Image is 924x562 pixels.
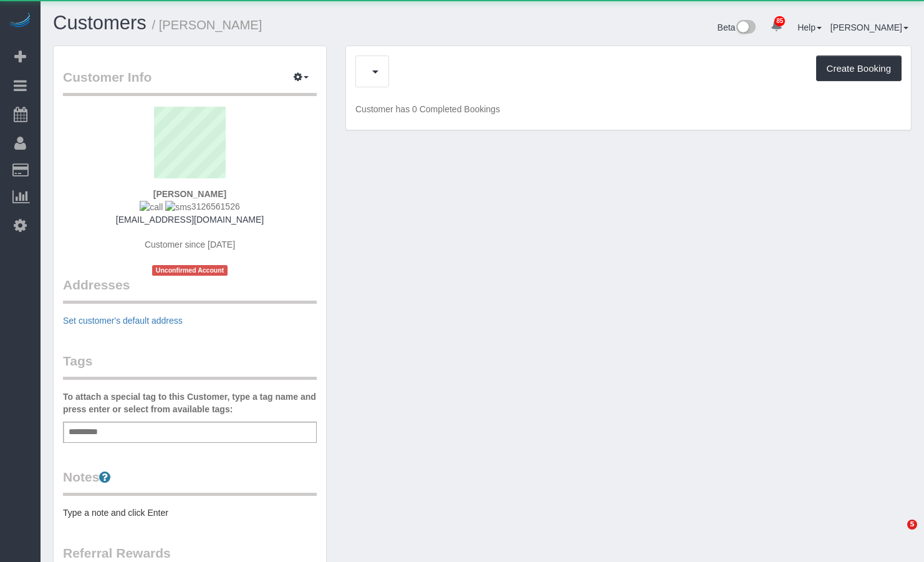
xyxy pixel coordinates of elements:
img: Automaid Logo [7,12,32,30]
span: Customer since [DATE] [145,240,235,250]
legend: Customer Info [63,68,317,96]
img: sms [165,201,191,213]
img: call [140,201,163,213]
iframe: Intercom live chat [882,520,912,550]
img: New interface [735,20,756,36]
label: To attach a special tag to this Customer, type a tag name and press enter or select from availabl... [63,390,317,415]
p: Customer has 0 Completed Bookings [355,103,902,115]
a: [EMAIL_ADDRESS][DOMAIN_NAME] [116,215,264,225]
a: Customers [53,12,147,34]
pre: Type a note and click Enter [63,506,317,519]
a: 85 [764,12,789,40]
span: Unconfirmed Account [152,265,228,276]
legend: Tags [63,352,317,380]
span: 85 [774,16,785,26]
a: Beta [718,22,756,32]
legend: Notes [63,468,317,496]
button: Create Booking [816,56,902,82]
a: Set customer's default address [63,316,183,326]
a: [PERSON_NAME] [830,22,908,32]
span: 3126561526 [140,201,239,211]
a: Help [797,22,822,32]
span: 5 [907,520,917,530]
strong: [PERSON_NAME] [153,189,226,199]
small: / [PERSON_NAME] [152,18,262,32]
